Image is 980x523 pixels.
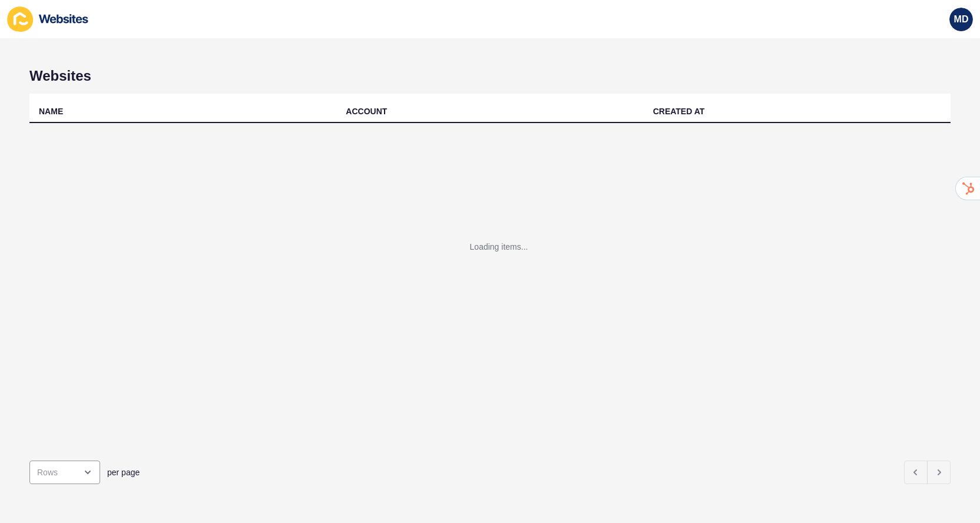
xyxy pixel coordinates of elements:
[346,105,387,117] div: ACCOUNT
[107,466,140,478] span: per page
[29,461,100,484] div: open menu
[29,68,951,84] h1: Websites
[653,105,705,117] div: CREATED AT
[954,14,969,25] span: MD
[39,105,63,117] div: NAME
[470,241,528,253] div: Loading items...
